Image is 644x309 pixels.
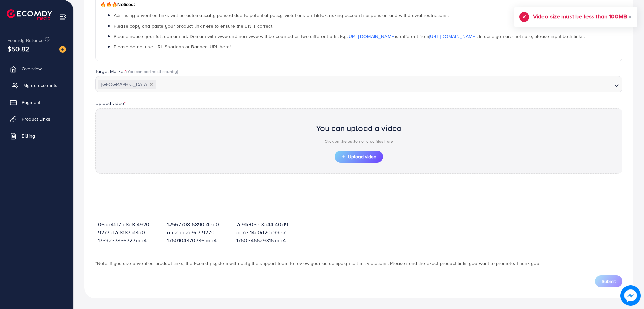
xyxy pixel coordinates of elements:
p: Click on the button or drag files here [316,137,402,145]
span: Please do not use URL Shortens or Banned URL here! [114,43,231,50]
span: Ecomdy Balance [7,37,44,44]
span: 🔥🔥🔥 [100,1,117,8]
button: Submit [595,275,622,287]
span: My ad accounts [23,82,58,89]
span: Ads using unverified links will be automatically paused due to potential policy violations on Tik... [114,12,449,19]
a: [URL][DOMAIN_NAME] [429,33,477,40]
span: (You can add multi-country) [126,68,178,74]
a: [URL][DOMAIN_NAME] [348,33,395,40]
div: Search for option [95,76,622,92]
a: Overview [5,62,68,75]
h5: Video size must be less than 100MB [533,12,627,21]
span: Notices: [100,1,135,8]
a: Product Links [5,112,68,126]
p: 06aa41d7-c8e8-4920-9277-d7c8187b13a0-1759237856727.mp4 [98,220,162,244]
label: Target Market [95,68,178,75]
p: 12567708-6890-4ed0-afc2-aa2e9c7f9270-1760104370736.mp4 [167,220,231,244]
p: 7c91e05e-3a44-40d9-ac7e-14e0d20c99e7-1760346629316.mp4 [236,220,300,244]
a: Billing [5,129,68,143]
h2: You can upload a video [316,123,402,133]
span: Payment [22,99,40,106]
img: menu [59,13,67,21]
span: Please notice your full domain url. Domain with www and non-www will be counted as two different ... [114,33,585,40]
label: Upload video [95,100,126,107]
span: Overview [22,65,42,72]
span: Product Links [22,116,50,122]
button: Upload video [335,151,383,163]
a: My ad accounts [5,79,68,92]
span: [GEOGRAPHIC_DATA] [98,80,156,89]
img: logo [7,9,52,20]
span: Submit [602,278,616,285]
img: image [621,286,640,305]
p: *Note: If you use unverified product links, the Ecomdy system will notify the support team to rev... [95,259,622,267]
input: Search for option [157,80,612,90]
span: Billing [22,132,35,139]
img: image [59,46,66,53]
button: Deselect Pakistan [150,83,153,86]
a: Payment [5,95,68,109]
span: Please copy and paste your product link here to ensure the url is correct. [114,23,273,29]
span: Upload video [341,154,376,159]
span: $50.82 [7,44,29,54]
